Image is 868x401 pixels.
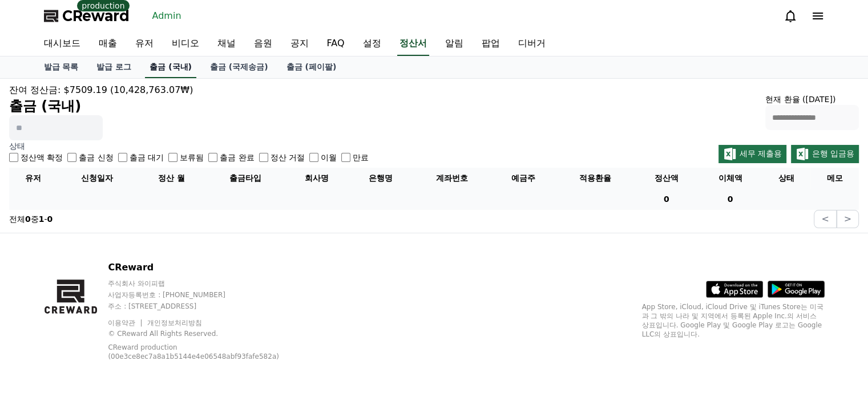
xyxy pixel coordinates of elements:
a: Home [3,320,75,349]
button: 세무 제출용 [718,145,786,163]
h2: 출금 (국내) [9,97,193,115]
label: 출금 완료 [220,152,254,163]
a: FAQ [318,32,354,56]
p: CReward [108,261,308,274]
span: 은행 입금용 [812,149,854,158]
a: 대시보드 [35,32,90,56]
th: 출금타입 [206,168,285,189]
a: Settings [147,320,219,349]
p: 주식회사 와이피랩 [108,279,308,288]
a: 이용약관 [108,319,144,327]
span: Messages [95,338,128,347]
a: 공지 [281,32,318,56]
a: 알림 [436,32,473,56]
a: 설정 [354,32,390,56]
th: 이체액 [699,168,762,189]
label: 보류됨 [180,152,204,163]
p: CReward production (00e3ce8ec7a8a1b5144e4e06548abf93fafe582a) [108,343,290,361]
a: 팝업 [473,32,509,56]
th: 유저 [9,168,58,189]
a: 발급 로그 [87,56,140,78]
p: App Store, iCloud, iCloud Drive 및 iTunes Store는 미국과 그 밖의 나라 및 지역에서 등록된 Apple Inc.의 서비스 상표입니다. Goo... [642,302,825,339]
a: 매출 [90,32,126,56]
a: 출금 (국제송금) [201,56,277,78]
label: 정산액 확정 [21,152,63,163]
p: 주소 : [STREET_ADDRESS] [108,302,308,311]
button: 은행 입금용 [791,145,859,163]
a: Admin [148,7,186,25]
th: 은행명 [349,168,413,189]
a: 정산서 [397,32,429,56]
p: 0 [639,193,694,205]
p: 현재 환율 ([DATE]) [765,94,859,105]
strong: 0 [25,214,31,224]
th: 상태 [762,168,810,189]
a: 채널 [208,32,245,56]
p: 상태 [9,140,369,152]
th: 정산 월 [136,168,205,189]
p: 0 [703,193,758,205]
a: 음원 [245,32,281,56]
a: 디버거 [509,32,555,56]
p: 전체 중 - [9,213,53,225]
a: 유저 [126,32,163,56]
span: 세무 제출용 [740,149,782,158]
a: 출금 (국내) [145,56,196,78]
span: Settings [169,337,197,346]
strong: 0 [47,214,53,224]
th: 메모 [810,168,859,189]
label: 이월 [321,152,337,163]
th: 정산액 [635,168,699,189]
p: © CReward All Rights Reserved. [108,329,308,338]
label: 출금 대기 [130,152,164,163]
strong: 1 [39,214,45,224]
label: 정산 거절 [271,152,305,163]
p: 사업자등록번호 : [PHONE_NUMBER] [108,290,308,299]
th: 적용환율 [555,168,635,189]
a: 출금 (페이팔) [277,56,346,78]
button: < [814,210,836,228]
span: Home [29,337,49,346]
th: 예금주 [491,168,555,189]
a: 발급 목록 [35,56,88,78]
a: CReward [44,7,130,25]
th: 계좌번호 [413,168,492,189]
a: 개인정보처리방침 [147,319,202,327]
button: > [837,210,859,228]
label: 출금 신청 [79,152,113,163]
th: 신청일자 [58,168,137,189]
a: Messages [75,320,147,349]
span: CReward [62,7,130,25]
span: $7509.19 (10,428,763.07₩) [64,84,193,95]
th: 회사명 [285,168,349,189]
label: 만료 [353,152,369,163]
a: 비디오 [163,32,208,56]
span: 잔여 정산금: [9,84,60,95]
